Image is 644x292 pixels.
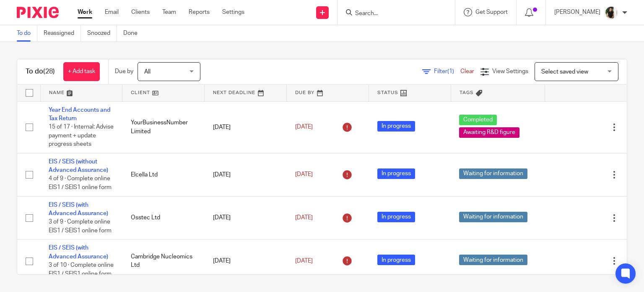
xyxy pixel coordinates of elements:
[44,25,81,42] a: Reassigned
[459,168,527,179] span: Waiting for information
[459,127,519,138] span: Awaiting R&D figure
[63,62,100,81] a: + Add task
[205,153,287,196] td: [DATE]
[295,172,313,178] span: [DATE]
[17,25,37,42] a: To do
[377,255,415,265] span: In progress
[49,245,108,259] a: EIS / SEIS (with Advanced Assurance)
[475,9,508,15] span: Get Support
[377,212,415,222] span: In progress
[492,68,528,74] span: View Settings
[377,121,415,132] span: In progress
[605,6,618,19] img: Janice%20Tang.jpeg
[123,25,144,42] a: Done
[459,212,527,222] span: Waiting for information
[189,8,210,16] a: Reports
[87,25,117,42] a: Snoozed
[122,153,205,196] td: Elcella Ltd
[205,196,287,239] td: [DATE]
[49,124,114,147] span: 15 of 17 · Internal: Advise payment + update progress sheets
[377,168,415,179] span: In progress
[295,124,313,130] span: [DATE]
[460,90,474,95] span: Tags
[49,159,108,173] a: EIS / SEIS (without Advanced Assurance)
[434,68,460,74] span: Filter
[105,8,119,16] a: Email
[49,219,112,234] span: 3 of 9 · Complete online EIS1 / SEIS1 online form
[205,239,287,283] td: [DATE]
[17,7,59,18] img: Pixie
[554,8,600,16] p: [PERSON_NAME]
[459,115,497,125] span: Completed
[459,255,527,265] span: Waiting for information
[49,202,108,216] a: EIS / SEIS (with Advanced Assurance)
[205,101,287,153] td: [DATE]
[541,69,588,75] span: Select saved view
[295,215,313,221] span: [DATE]
[144,69,151,75] span: All
[115,67,133,76] p: Due by
[131,8,150,16] a: Clients
[295,258,313,264] span: [DATE]
[78,8,92,16] a: Work
[222,8,244,16] a: Settings
[460,68,474,74] a: Clear
[26,67,55,76] h1: To do
[122,101,205,153] td: YourBusinessNumber Limited
[122,196,205,239] td: Osstec Ltd
[43,68,55,75] span: (28)
[447,68,454,74] span: (1)
[162,8,176,16] a: Team
[122,239,205,283] td: Cambridge Nucleomics Ltd
[49,176,112,191] span: 4 of 9 · Complete online EIS1 / SEIS1 online form
[354,10,430,18] input: Search
[49,262,114,277] span: 3 of 10 · Complete online EIS1 / SEIS1 online form
[49,107,110,121] a: Year End Accounts and Tax Return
